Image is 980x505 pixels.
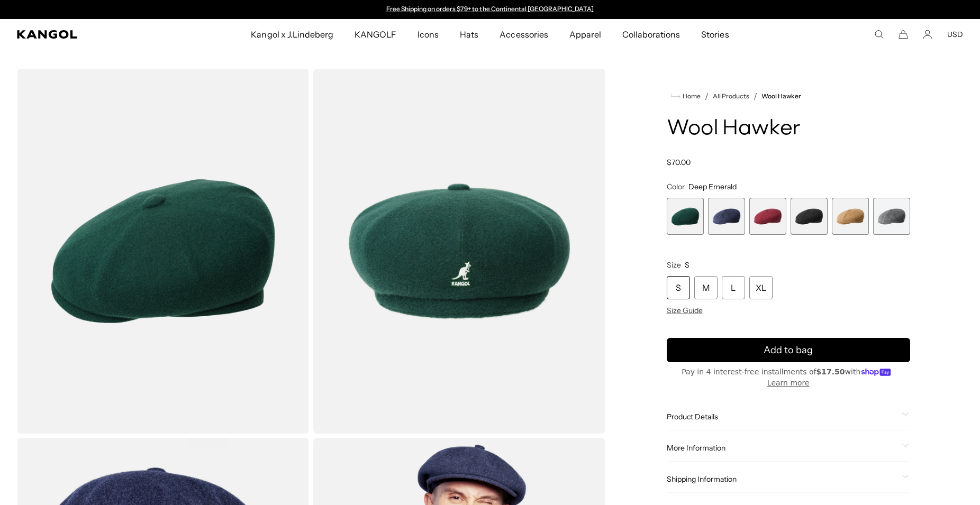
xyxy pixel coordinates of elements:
span: Accessories [500,19,548,50]
label: Deep Emerald [667,198,704,235]
div: M [694,276,718,299]
label: Black [791,198,828,235]
a: Hats [449,19,489,50]
a: Kangol [17,30,166,39]
div: 5 of 6 [832,198,869,235]
a: Stories [691,19,739,50]
button: Add to bag [667,338,911,362]
a: Kangol x J.Lindeberg [240,19,344,50]
li: / [749,90,757,103]
span: Color [667,182,685,191]
button: USD [947,30,963,39]
slideshow-component: Announcement bar [381,5,599,14]
li: / [701,90,709,103]
div: L [722,276,745,299]
div: 1 of 2 [381,5,599,14]
span: Apparel [569,19,601,50]
a: KANGOLF [344,19,407,50]
a: Icons [407,19,449,50]
a: Accessories [489,19,558,50]
nav: breadcrumbs [667,90,911,103]
div: 2 of 6 [708,198,745,235]
a: Apparel [559,19,612,50]
span: KANGOLF [355,19,396,50]
div: S [667,276,690,299]
div: 3 of 6 [749,198,786,235]
label: Camel [832,198,869,235]
span: Size [667,260,681,270]
a: Free Shipping on orders $79+ to the Continental [GEOGRAPHIC_DATA] [386,5,594,13]
span: Shipping Information [667,474,898,484]
a: Account [923,30,932,39]
div: Announcement [381,5,599,14]
div: XL [749,276,773,299]
span: More Information [667,443,898,453]
span: Add to bag [764,343,813,357]
div: 4 of 6 [791,198,828,235]
span: Hats [460,19,478,50]
a: All Products [713,93,749,100]
div: 1 of 6 [667,198,704,235]
h1: Wool Hawker [667,117,911,141]
a: Collaborations [612,19,691,50]
span: $70.00 [667,158,691,167]
span: Stories [701,19,729,50]
span: Size Guide [667,306,703,315]
a: Wool Hawker [761,93,801,100]
span: Kangol x J.Lindeberg [251,19,333,50]
label: Navy Marl [708,198,745,235]
a: Home [671,91,701,101]
label: Cranberry [749,198,786,235]
img: color-deep-emerald [313,69,605,434]
span: Collaborations [622,19,680,50]
div: 6 of 6 [873,198,910,235]
button: Cart [899,30,908,39]
img: color-deep-emerald [17,69,309,434]
span: Product Details [667,412,898,421]
span: Home [680,93,701,100]
label: Flannel [873,198,910,235]
span: S [685,260,689,270]
span: Deep Emerald [688,182,737,191]
summary: Search here [874,30,884,39]
span: Icons [418,19,439,50]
